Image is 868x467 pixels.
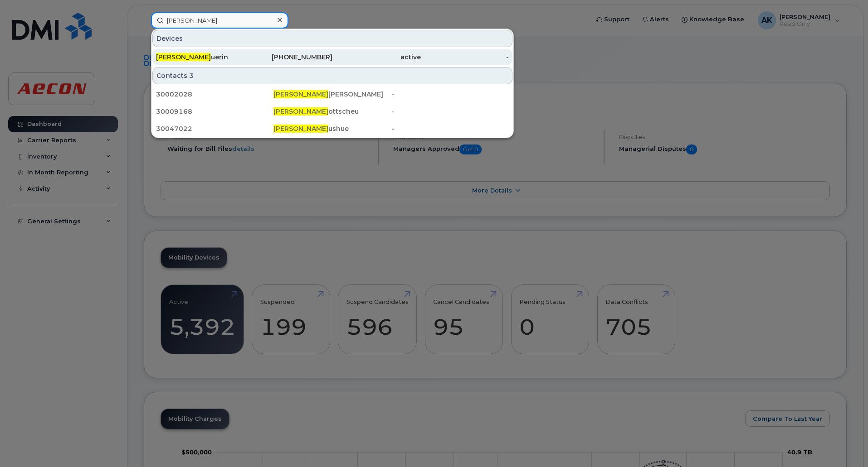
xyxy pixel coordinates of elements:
span: [PERSON_NAME] [273,107,328,116]
div: 30047022 [156,124,273,133]
div: Contacts [152,67,512,84]
div: 30009168 [156,107,273,116]
div: uerin [156,53,244,62]
span: [PERSON_NAME] [273,125,328,133]
div: Devices [152,30,512,47]
a: 30002028[PERSON_NAME][PERSON_NAME]- [152,86,512,102]
div: - [391,107,509,116]
div: - [391,124,509,133]
div: - [421,53,509,62]
span: [PERSON_NAME] [156,53,211,61]
a: 30047022[PERSON_NAME]ushue- [152,120,512,137]
div: [PHONE_NUMBER] [244,53,333,62]
span: [PERSON_NAME] [273,90,328,98]
div: active [332,53,421,62]
div: [PERSON_NAME] [273,90,391,99]
div: ottscheu [273,107,391,116]
div: ushue [273,124,391,133]
div: - [391,90,509,99]
a: 30009168[PERSON_NAME]ottscheu- [152,103,512,120]
div: 30002028 [156,90,273,99]
span: 3 [189,71,194,80]
a: [PERSON_NAME]uerin[PHONE_NUMBER]active- [152,49,512,65]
